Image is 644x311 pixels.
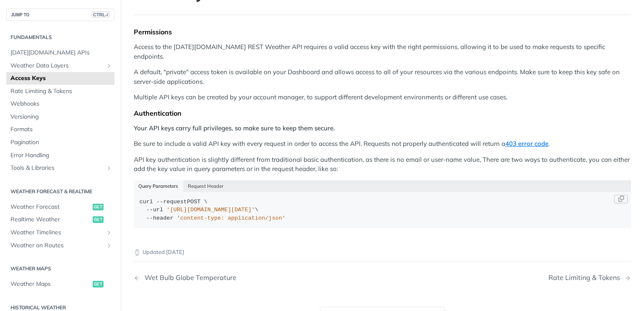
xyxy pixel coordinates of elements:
[156,199,187,205] span: --request
[93,281,104,288] span: get
[140,199,153,205] span: curl
[6,226,114,239] a: Weather TimelinesShow subpages for Weather Timelines
[6,85,114,98] a: Rate Limiting & Tokens
[10,113,112,121] span: Versioning
[134,42,631,61] p: Access to the [DATE][DOMAIN_NAME] REST Weather API requires a valid access key with the right per...
[10,62,104,70] span: Weather Data Layers
[6,111,114,123] a: Versioning
[93,216,104,223] span: get
[134,248,631,257] p: Updated [DATE]
[6,60,114,72] a: Weather Data LayersShow subpages for Weather Data Layers
[166,207,255,213] span: '[URL][DOMAIN_NAME][DATE]'
[10,138,112,147] span: Pagination
[140,198,626,223] div: POST \ \
[134,274,347,282] a: Previous Page: Wet Bulb Globe Temperature
[134,124,335,132] strong: Your API keys carry full privileges, so make sure to keep them secure.
[10,100,112,108] span: Webhooks
[134,109,631,117] div: Authentication
[10,74,112,83] span: Access Keys
[134,67,631,86] p: A default, "private" access token is available on your Dashboard and allows access to all of your...
[614,195,628,203] button: Copy Code
[6,72,114,85] a: Access Keys
[134,265,631,290] nav: Pagination Controls
[106,62,112,69] button: Show subpages for Weather Data Layers
[6,98,114,110] a: Webhooks
[10,203,91,211] span: Weather Forecast
[10,241,104,250] span: Weather on Routes
[6,265,114,272] h2: Weather Maps
[134,28,631,36] div: Permissions
[6,201,114,213] a: Weather Forecastget
[6,34,114,41] h2: Fundamentals
[134,139,631,149] p: Be sure to include a valid API key with every request in order to access the API. Requests not pr...
[177,215,286,221] span: 'content-type: application/json'
[10,49,112,57] span: [DATE][DOMAIN_NAME] APIs
[106,229,112,236] button: Show subpages for Weather Timelines
[10,164,104,172] span: Tools & Libraries
[548,274,624,282] div: Rate Limiting & Tokens
[548,274,631,282] a: Next Page: Rate Limiting & Tokens
[6,8,114,21] button: JUMP TOCTRL-/
[6,162,114,174] a: Tools & LibrariesShow subpages for Tools & Libraries
[10,125,112,134] span: Formats
[505,140,548,148] a: 403 error code
[10,280,91,288] span: Weather Maps
[91,11,110,18] span: CTRL-/
[10,215,91,224] span: Realtime Weather
[134,93,631,102] p: Multiple API keys can be created by your account manager, to support different development enviro...
[10,151,112,160] span: Error Handling
[6,123,114,136] a: Formats
[106,242,112,249] button: Show subpages for Weather on Routes
[6,149,114,162] a: Error Handling
[146,207,164,213] span: --url
[6,278,114,290] a: Weather Mapsget
[6,213,114,226] a: Realtime Weatherget
[106,165,112,171] button: Show subpages for Tools & Libraries
[6,136,114,149] a: Pagination
[6,47,114,59] a: [DATE][DOMAIN_NAME] APIs
[140,274,236,282] div: Wet Bulb Globe Temperature
[93,204,104,210] span: get
[10,228,104,237] span: Weather Timelines
[146,215,174,221] span: --header
[183,180,229,192] button: Request Header
[134,155,631,174] p: API key authentication is slightly different from traditional basic authentication, as there is n...
[6,239,114,252] a: Weather on RoutesShow subpages for Weather on Routes
[10,87,112,96] span: Rate Limiting & Tokens
[6,188,114,195] h2: Weather Forecast & realtime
